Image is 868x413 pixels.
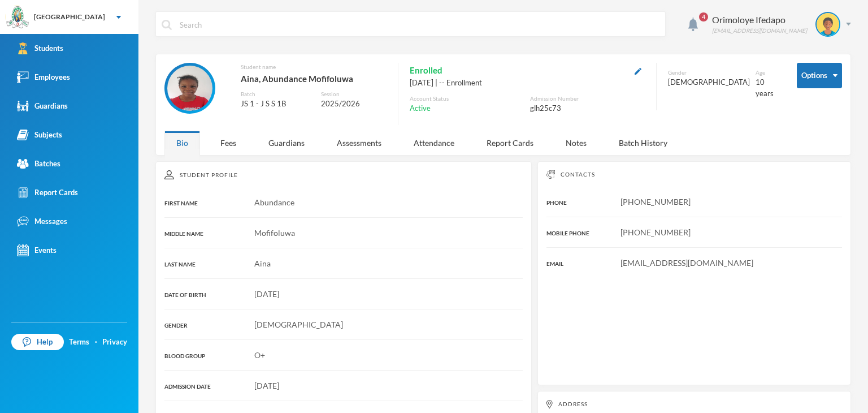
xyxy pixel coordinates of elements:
[668,68,750,77] div: Gender
[17,71,70,83] div: Employees
[69,337,89,348] a: Terms
[17,129,62,141] div: Subjects
[712,27,807,35] div: [EMAIL_ADDRESS][DOMAIN_NAME]
[631,64,645,77] button: Edit
[797,63,842,88] button: Options
[554,131,598,155] div: Notes
[254,197,294,207] span: Abundance
[254,228,295,238] span: Mofifoluwa
[607,131,679,155] div: Batch History
[620,227,691,237] span: [PHONE_NUMBER]
[410,103,431,114] span: Active
[546,400,842,408] div: Address
[164,170,523,179] div: Student Profile
[164,131,200,155] div: Bio
[241,98,313,110] div: JS 1 - J S S 1B
[254,289,279,299] span: [DATE]
[17,187,78,199] div: Report Cards
[241,90,313,98] div: Batch
[254,259,271,268] span: Aina
[6,6,29,29] img: logo
[817,13,839,36] img: STUDENT
[475,131,545,155] div: Report Cards
[410,94,524,103] div: Account Status
[402,131,466,155] div: Attendance
[321,98,387,110] div: 2025/2026
[254,320,343,329] span: [DEMOGRAPHIC_DATA]
[17,216,67,227] div: Messages
[530,103,645,114] div: glh25c73
[241,63,387,71] div: Student name
[620,258,753,268] span: [EMAIL_ADDRESS][DOMAIN_NAME]
[95,337,97,348] div: ·
[620,197,691,206] span: [PHONE_NUMBER]
[699,12,708,21] span: 4
[756,68,780,77] div: Age
[668,77,750,88] div: [DEMOGRAPHIC_DATA]
[257,131,316,155] div: Guardians
[17,100,68,112] div: Guardians
[34,12,105,22] div: [GEOGRAPHIC_DATA]
[712,13,807,27] div: Orimoloye Ifedapo
[321,90,387,98] div: Session
[102,337,127,348] a: Privacy
[325,131,393,155] div: Assessments
[17,244,57,256] div: Events
[162,20,172,30] img: search
[179,12,659,37] input: Search
[167,66,212,111] img: STUDENT
[17,158,60,170] div: Batches
[254,381,279,390] span: [DATE]
[254,350,265,360] span: O+
[756,77,780,99] div: 10 years
[209,131,248,155] div: Fees
[546,170,842,179] div: Contacts
[530,94,645,103] div: Admission Number
[11,334,64,351] a: Help
[410,78,645,89] div: [DATE] | -- Enrollment
[410,63,442,78] span: Enrolled
[17,42,63,54] div: Students
[241,71,387,86] div: Aina, Abundance Mofifoluwa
